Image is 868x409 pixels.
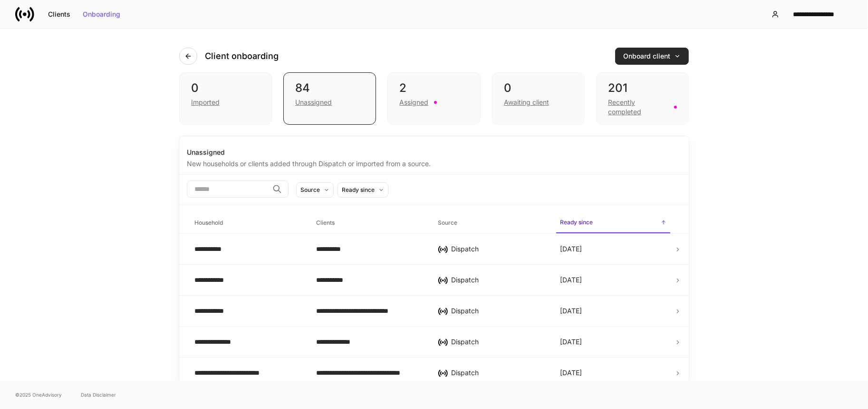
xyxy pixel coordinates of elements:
div: 201Recently completed [596,72,689,125]
div: Dispatch [452,368,545,378]
div: Dispatch [452,337,545,347]
button: Onboarding [77,7,126,22]
div: 84 [295,80,364,96]
button: Ready since [338,182,388,198]
div: Dispatch [452,244,545,254]
div: Unassigned [295,98,332,107]
div: 2Assigned [387,72,480,125]
div: 84Unassigned [283,72,376,125]
h6: Household [194,218,223,227]
p: [DATE] [560,275,582,285]
div: Clients [48,11,70,18]
div: 0 [191,80,260,96]
h6: Source [438,218,458,227]
div: 2 [399,80,468,96]
div: Dispatch [452,306,545,316]
h6: Clients [316,218,335,227]
button: Clients [42,7,77,22]
div: Unassigned [187,148,681,157]
div: Recently completed [608,98,668,117]
p: [DATE] [560,244,582,254]
div: 201 [608,80,677,96]
div: Assigned [399,98,428,107]
span: Household [191,213,305,233]
h4: Client onboarding [205,50,279,62]
div: 0 [504,80,573,96]
div: Dispatch [452,275,545,285]
p: [DATE] [560,337,582,347]
div: Onboard client [623,53,681,60]
a: Data Disclaimer [81,391,116,399]
p: [DATE] [560,368,582,378]
span: Clients [312,213,426,233]
div: Imported [191,98,220,107]
div: 0Awaiting client [492,72,585,125]
div: New households or clients added through Dispatch or imported from a source. [187,157,681,169]
p: [DATE] [560,306,582,316]
div: Source [300,185,320,194]
button: Source [296,182,334,198]
div: Onboarding [83,11,120,18]
span: Ready since [556,213,670,233]
span: Source [434,213,549,233]
button: Onboard client [615,48,689,65]
div: 0Imported [179,72,272,125]
div: Awaiting client [504,98,549,107]
div: Ready since [342,185,375,194]
h6: Ready since [560,218,593,227]
span: © 2025 OneAdvisory [15,391,62,399]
